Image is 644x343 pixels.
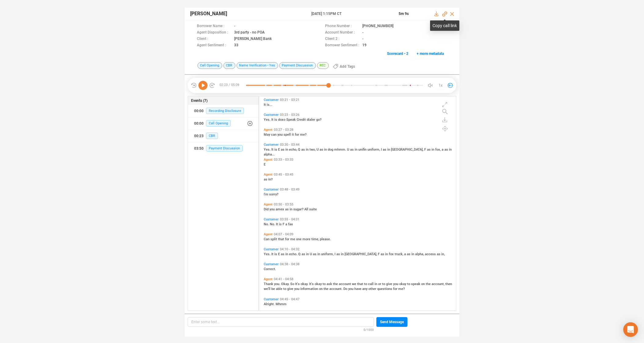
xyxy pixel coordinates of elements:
[329,287,343,291] span: account.
[290,237,296,241] span: me
[188,117,259,130] button: 00:00Call Opening
[279,62,316,69] span: Payment Discussion
[325,42,359,49] span: Borrower Sentiment :
[289,252,298,256] span: echo.
[264,113,279,117] span: Customer
[336,252,341,256] span: as
[317,62,329,69] span: REC
[343,287,348,291] span: Do
[279,98,301,102] span: 03:21 - 03:21
[421,282,426,286] span: on
[264,262,279,266] span: Customer
[430,20,459,31] div: Copy call link
[271,133,277,137] span: can
[426,282,432,286] span: the
[267,103,272,107] span: is...
[436,81,445,90] button: 1x
[188,130,259,142] button: 00:23CBR
[285,148,289,152] span: in
[324,287,329,291] span: the
[315,282,323,286] span: okay
[384,49,412,59] button: Scorecard • 2
[309,207,317,211] span: suite
[364,327,374,332] span: 0/1000
[268,177,273,181] span: in?
[274,118,278,122] span: is
[234,36,272,42] span: [PERSON_NAME] Bank
[345,252,378,256] span: [GEOGRAPHIC_DATA],
[341,252,345,256] span: in
[323,282,327,286] span: to
[279,297,301,301] span: 04:45 - 04:47
[295,133,300,137] span: for
[328,148,334,152] span: dog
[285,237,290,241] span: for
[445,282,452,286] span: then
[325,36,359,42] span: Client 2 :
[264,282,274,286] span: Thank
[307,118,316,122] span: dialer
[325,30,359,36] span: Account Number :
[309,282,315,286] span: It's
[623,322,638,337] div: Open Intercom Messenger
[357,282,364,286] span: that
[393,282,399,286] span: you
[350,148,355,152] span: as
[278,237,285,241] span: that
[270,207,276,211] span: you
[325,23,359,30] span: Phone Number :
[264,217,279,221] span: Customer
[411,252,415,256] span: in
[276,207,285,211] span: amex
[276,222,279,226] span: It
[320,148,324,152] span: as
[290,207,293,211] span: in
[264,287,271,291] span: we'll
[279,222,283,226] span: is
[362,36,364,42] span: -
[294,287,300,291] span: you
[264,133,271,137] span: May
[274,252,278,256] span: is
[285,207,290,211] span: as
[206,133,218,139] span: CBR
[206,108,244,114] span: Recording Disclosure
[274,148,278,152] span: is
[270,237,278,241] span: split
[276,287,283,291] span: able
[194,144,204,153] div: 03:50
[191,98,208,103] span: Events (7)
[306,252,310,256] span: in
[302,252,306,256] span: as
[442,148,444,152] span: a
[310,252,313,256] span: U
[439,80,443,90] span: 1x
[269,192,278,196] span: sorry?
[279,113,301,117] span: 03:23 - 03:26
[354,287,362,291] span: have
[348,287,354,291] span: you
[194,131,204,141] div: 00:23
[378,282,382,286] span: or
[362,23,393,30] span: [PHONE_NUMBER]
[352,282,357,286] span: we
[395,252,404,256] span: truck,
[286,118,297,122] span: Speak
[197,62,222,69] span: Call Opening
[264,202,273,206] span: Agent
[197,30,231,36] span: Agent Disposition :
[234,42,238,49] span: 33
[264,163,266,166] span: E
[264,173,273,177] span: Agent
[333,282,339,286] span: the
[271,148,274,152] span: It
[264,302,276,306] span: Alright.
[335,252,336,256] span: I
[273,173,295,177] span: 03:45 - 03:45
[425,252,437,256] span: access
[367,148,381,152] span: uniform,
[288,222,293,226] span: fax
[297,118,307,122] span: Credit
[188,105,259,117] button: 00:00Recording Disclosure
[279,262,301,266] span: 04:38 - 04:38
